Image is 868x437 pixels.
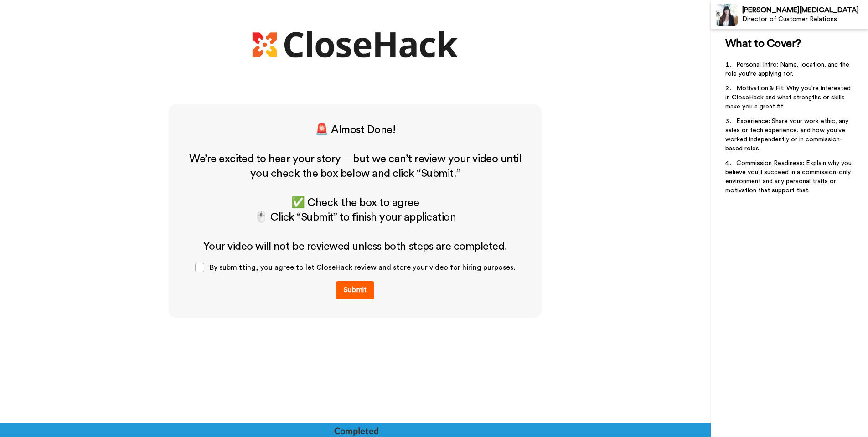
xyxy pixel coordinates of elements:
[742,6,868,15] div: [PERSON_NAME][MEDICAL_DATA]
[291,197,419,208] span: ✅ Check the box to agree
[336,281,374,299] button: Submit
[189,154,523,179] span: We’re excited to hear your story—but we can’t review your video until you check the box below and...
[716,4,738,26] img: Profile Image
[210,264,515,271] span: By submitting, you agree to let CloseHack review and store your video for hiring purposes.
[315,124,395,135] span: 🚨 Almost Done!
[725,85,852,110] span: Motivation & Fit: Why you're interested in CloseHack and what strengths or skills make you a grea...
[725,38,801,49] span: What to Cover?
[725,118,850,152] span: Experience: Share your work ethic, any sales or tech experience, and how you’ve worked independen...
[725,160,853,194] span: Commission Readiness: Explain why you believe you'll succeed in a commission-only environment and...
[742,15,868,23] div: Director of Customer Relations
[254,212,456,223] span: 🖱️ Click “Submit” to finish your application
[203,241,507,252] span: Your video will not be reviewed unless both steps are completed.
[725,62,851,77] span: Personal Intro: Name, location, and the role you're applying for.
[334,424,378,437] div: Completed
